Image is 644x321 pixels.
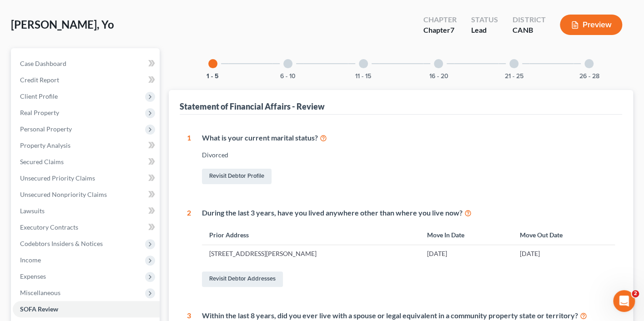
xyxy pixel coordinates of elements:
span: 7 [450,25,454,34]
button: 21 - 25 [504,73,523,80]
div: 2 [187,208,191,289]
a: Lawsuits [13,203,160,219]
span: Miscellaneous [20,289,60,296]
div: Lead [471,25,498,35]
span: Codebtors Insiders & Notices [20,240,103,247]
a: Property Analysis [13,137,160,154]
a: Executory Contracts [13,219,160,236]
span: Unsecured Nonpriority Claims [20,191,107,198]
span: Unsecured Priority Claims [20,174,95,182]
span: SOFA Review [20,305,58,313]
a: Case Dashboard [13,55,160,72]
a: Secured Claims [13,154,160,170]
button: 26 - 28 [579,73,599,80]
div: District [513,15,545,25]
div: Statement of Financial Affairs - Review [180,101,325,112]
span: Credit Report [20,76,59,84]
span: Lawsuits [20,207,45,215]
div: CANB [513,25,545,35]
button: 1 - 5 [206,73,219,80]
div: Chapter [423,15,457,25]
button: 6 - 10 [280,73,296,80]
a: Credit Report [13,72,160,88]
a: Unsecured Priority Claims [13,170,160,186]
span: Income [20,256,41,264]
button: 16 - 20 [429,73,448,80]
span: [PERSON_NAME], Yo [11,18,114,31]
span: 2 [632,290,639,297]
a: SOFA Review [13,301,160,317]
td: [DATE] [513,245,615,262]
div: Within the last 8 years, did you ever live with a spouse or legal equivalent in a community prope... [202,311,615,321]
button: Preview [560,15,622,35]
th: Move Out Date [513,225,615,245]
a: Unsecured Nonpriority Claims [13,186,160,203]
div: Divorced [202,150,615,160]
a: Revisit Debtor Addresses [202,271,283,287]
div: 1 [187,133,191,186]
th: Prior Address [202,225,420,245]
th: Move In Date [420,225,513,245]
span: Executory Contracts [20,223,78,231]
td: [STREET_ADDRESS][PERSON_NAME] [202,245,420,262]
span: Expenses [20,272,46,280]
span: Personal Property [20,125,72,133]
span: Real Property [20,109,59,116]
span: Case Dashboard [20,60,66,67]
span: Property Analysis [20,141,70,149]
div: What is your current marital status? [202,133,615,143]
div: Chapter [423,25,457,35]
button: 11 - 15 [355,73,371,80]
span: Client Profile [20,92,58,100]
a: Revisit Debtor Profile [202,169,272,184]
span: Secured Claims [20,158,64,166]
div: Status [471,15,498,25]
iframe: Intercom live chat [613,290,635,312]
td: [DATE] [420,245,513,262]
div: During the last 3 years, have you lived anywhere other than where you live now? [202,208,615,218]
